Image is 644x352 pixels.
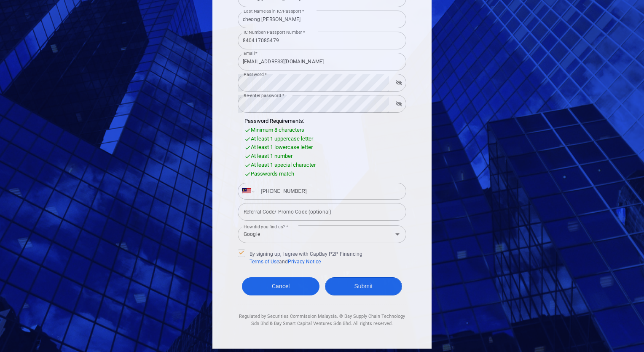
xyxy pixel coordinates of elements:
[251,127,304,133] span: Minimum 8 characters
[272,283,290,290] span: Cancel
[251,135,313,142] span: At least 1 uppercase letter
[244,118,304,124] span: Password Requirements:
[244,50,258,57] label: Email *
[238,249,362,265] span: By signing up, I agree with CapBay P2P Financing and
[244,8,304,14] label: Last Name as in IC/Passport *
[244,71,267,78] label: Password *
[251,171,294,177] span: Passwords match
[256,184,402,198] input: Enter phone number *
[392,228,403,240] button: Open
[238,304,406,328] div: Regulated by Securities Commission Malaysia. © Bay Supply Chain Technology Sdn Bhd & Bay Smart Ca...
[325,277,402,295] button: Submit
[288,259,321,265] a: Privacy Notice
[242,277,319,295] a: Cancel
[251,162,316,168] span: At least 1 special character
[244,92,284,99] label: Re-enter password *
[244,221,288,232] label: How did you find us? *
[250,259,279,265] a: Terms of Use
[251,153,292,159] span: At least 1 number
[244,29,305,35] label: IC Number/Passport Number *
[251,144,313,150] span: At least 1 lowercase letter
